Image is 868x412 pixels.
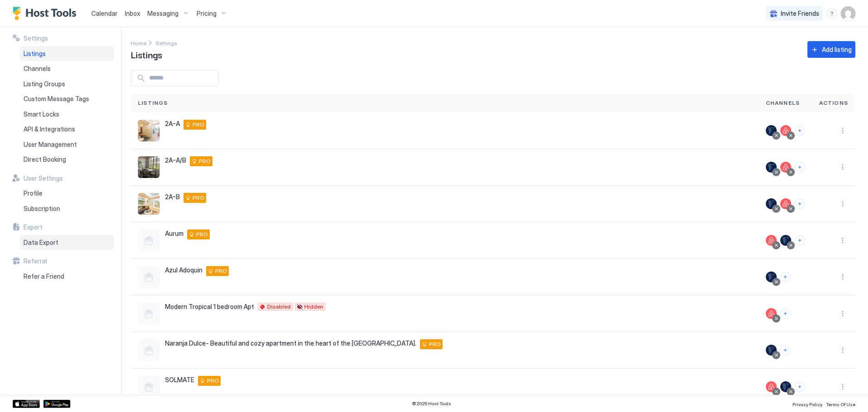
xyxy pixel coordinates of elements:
[837,345,848,356] div: menu
[20,137,114,152] a: User Management
[156,38,177,47] a: Settings
[197,9,217,18] span: Pricing
[24,125,75,133] span: API & Integrations
[822,45,852,54] div: Add listing
[781,9,819,18] span: Invite Friends
[125,9,140,18] a: Inbox
[837,162,848,173] div: menu
[24,239,58,247] span: Data Export
[24,223,42,231] span: Export
[125,9,140,17] span: Inbox
[20,61,114,76] a: Channels
[146,70,218,86] input: Input Field
[795,382,805,392] button: Connect channels
[131,38,146,47] a: Home
[193,121,204,129] span: PRO
[780,272,790,282] button: Connect channels
[193,194,204,202] span: PRO
[837,272,848,282] div: menu
[165,339,416,347] span: Naranja Dulce- Beautiful and cozy apartment in the heart of the [GEOGRAPHIC_DATA].
[24,50,46,58] span: Listings
[837,125,848,136] div: menu
[24,174,63,183] span: User Settings
[20,201,114,216] a: Subscription
[24,110,59,118] span: Smart Locks
[826,402,855,407] span: Terms Of Use
[91,9,118,17] span: Calendar
[837,308,848,319] div: menu
[795,162,805,172] button: Connect channels
[837,235,848,246] button: More options
[147,9,179,18] span: Messaging
[131,38,146,47] div: Breadcrumb
[20,46,114,61] a: Listings
[156,40,177,47] span: Settings
[795,126,805,136] button: Connect channels
[807,41,855,58] button: Add listing
[131,47,162,61] span: Listings
[837,308,848,319] button: More options
[20,122,114,137] a: API & Integrations
[131,40,146,47] span: Home
[20,152,114,167] a: Direct Booking
[24,257,47,265] span: Referral
[24,189,42,197] span: Profile
[156,38,177,47] div: Breadcrumb
[43,400,71,408] a: Google Play Store
[837,198,848,209] button: More options
[24,80,65,88] span: Listing Groups
[412,401,451,407] span: © 2025 Host Tools
[24,205,60,213] span: Subscription
[20,186,114,201] a: Profile
[837,198,848,209] div: menu
[24,95,89,103] span: Custom Message Tags
[207,377,219,385] span: PRO
[165,376,194,384] span: SOLMATE
[91,9,118,18] a: Calendar
[20,76,114,92] a: Listing Groups
[138,193,160,215] div: listing image
[837,381,848,392] div: menu
[837,235,848,246] div: menu
[24,140,77,149] span: User Management
[429,340,441,348] span: PRO
[795,199,805,209] button: Connect channels
[780,309,790,318] button: Connect channels
[13,400,40,408] div: App Store
[20,235,114,250] a: Data Export
[165,156,186,164] span: 2A-A/B
[13,7,80,20] a: Host Tools Logo
[165,120,180,128] span: 2A-A
[780,345,790,355] button: Connect channels
[138,99,168,107] span: Listings
[837,162,848,173] button: More options
[24,272,64,281] span: Refer a Friend
[841,6,855,21] div: User profile
[20,107,114,122] a: Smart Locks
[165,193,180,201] span: 2A-B
[20,269,114,284] a: Refer a Friend
[165,229,184,238] span: Aurum
[196,230,208,239] span: PRO
[199,157,211,165] span: PRO
[138,120,160,141] div: listing image
[837,345,848,356] button: More options
[165,303,254,311] span: Modern Tropical 1 bedroom Apt
[24,155,66,164] span: Direct Booking
[138,156,160,178] div: listing image
[795,235,805,245] button: Connect channels
[826,399,855,408] a: Terms Of Use
[766,99,800,107] span: Channels
[165,266,203,274] span: Azul Adoquin
[793,402,822,407] span: Privacy Policy
[24,65,51,73] span: Channels
[837,272,848,282] button: More options
[215,267,227,275] span: PRO
[819,99,848,107] span: Actions
[24,34,48,42] span: Settings
[837,125,848,136] button: More options
[20,91,114,107] a: Custom Message Tags
[826,8,837,19] div: menu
